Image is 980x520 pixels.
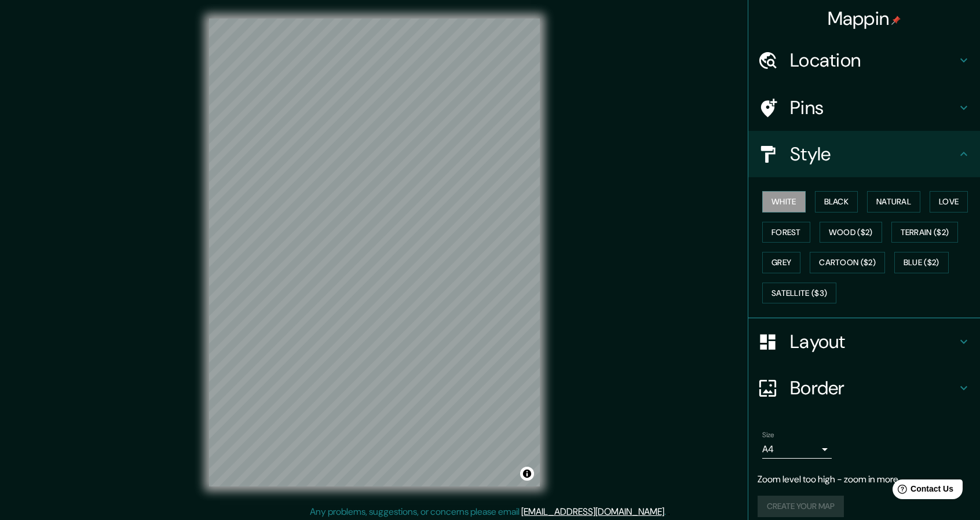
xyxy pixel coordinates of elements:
[748,37,980,83] div: Location
[790,330,957,353] h4: Layout
[790,96,957,119] h4: Pins
[820,222,882,243] button: Wood ($2)
[758,473,971,486] p: Zoom level too high - zoom in more
[894,252,949,273] button: Blue ($2)
[310,505,666,519] p: Any problems, suggestions, or concerns please email .
[748,365,980,411] div: Border
[762,252,800,273] button: Grey
[877,475,967,507] iframe: Help widget launcher
[891,16,901,25] img: pin-icon.png
[790,142,957,166] h4: Style
[891,222,959,243] button: Terrain ($2)
[521,506,664,518] a: [EMAIL_ADDRESS][DOMAIN_NAME]
[748,131,980,177] div: Style
[762,222,810,243] button: Forest
[790,376,957,400] h4: Border
[668,505,670,519] div: .
[762,440,832,459] div: A4
[520,467,534,481] button: Toggle attribution
[666,505,668,519] div: .
[930,191,968,213] button: Love
[209,19,540,486] canvas: Map
[815,191,858,213] button: Black
[762,283,836,304] button: Satellite ($3)
[762,430,774,440] label: Size
[810,252,885,273] button: Cartoon ($2)
[762,191,806,213] button: White
[828,7,901,30] h4: Mappin
[867,191,920,213] button: Natural
[790,49,957,72] h4: Location
[748,85,980,131] div: Pins
[748,318,980,365] div: Layout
